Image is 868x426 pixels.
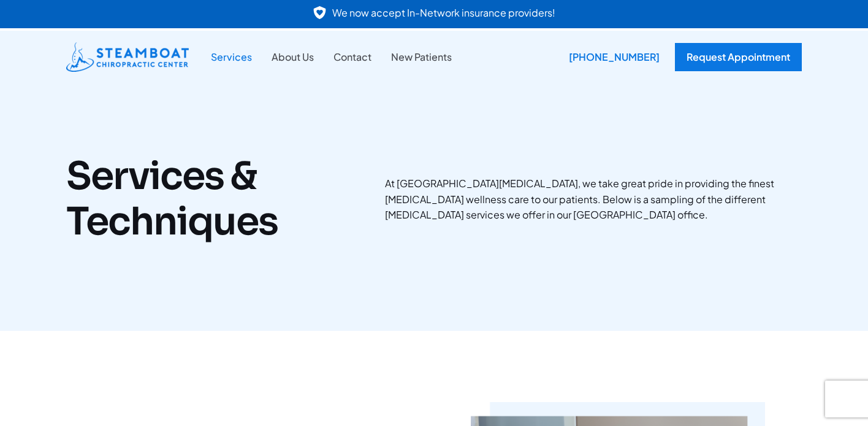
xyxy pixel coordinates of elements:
[201,49,262,65] a: Services
[560,43,669,71] div: [PHONE_NUMBER]
[324,49,381,65] a: Contact
[66,153,360,245] h1: Services & Techniques
[381,49,462,65] a: New Patients
[201,49,462,65] nav: Site Navigation
[66,42,189,72] img: Steamboat Chiropractic Center
[675,43,802,71] a: Request Appointment
[560,43,663,71] a: [PHONE_NUMBER]
[262,49,324,65] a: About Us
[385,176,802,223] p: At [GEOGRAPHIC_DATA][MEDICAL_DATA], we take great pride in providing the finest [MEDICAL_DATA] we...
